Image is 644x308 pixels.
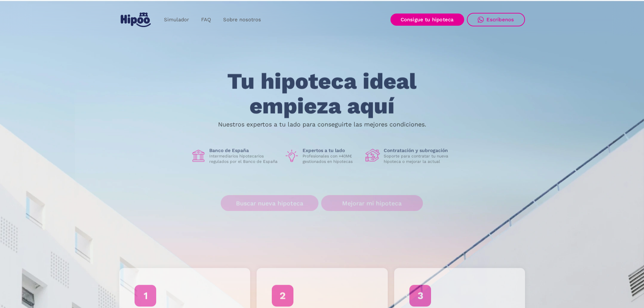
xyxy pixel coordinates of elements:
a: Consigue tu hipoteca [390,14,464,26]
p: Intermediarios hipotecarios regulados por el Banco de España [209,153,279,164]
a: home [119,10,152,30]
a: Mejorar mi hipoteca [321,195,423,211]
a: Sobre nosotros [217,13,267,26]
h1: Contratación y subrogación [384,147,453,153]
p: Profesionales con +40M€ gestionados en hipotecas [303,153,360,164]
div: Escríbenos [486,17,514,23]
a: Escríbenos [467,13,525,26]
h1: Tu hipoteca ideal empieza aquí [194,69,450,118]
h1: Expertos a tu lado [303,147,360,153]
a: Simulador [158,13,195,26]
a: Buscar nueva hipoteca [221,195,318,211]
h1: Banco de España [209,147,279,153]
p: Nuestros expertos a tu lado para conseguirte las mejores condiciones. [218,122,426,127]
a: FAQ [195,13,217,26]
p: Soporte para contratar tu nueva hipoteca o mejorar la actual [384,153,453,164]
